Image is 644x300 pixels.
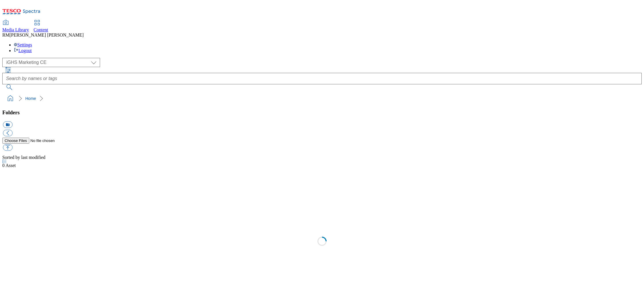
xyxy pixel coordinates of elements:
a: home [6,94,15,103]
span: Media Library [2,27,29,32]
h3: Folders [2,109,642,116]
a: Content [34,20,48,33]
a: Logout [14,48,32,53]
span: RM [2,33,9,37]
input: Search by names or tags [2,73,642,84]
span: Content [34,27,48,32]
a: Home [25,96,36,101]
span: Sorted by last modified [2,155,45,160]
nav: breadcrumb [2,93,642,104]
span: 0 [2,163,5,168]
a: Settings [14,42,32,47]
a: Media Library [2,20,29,33]
span: [PERSON_NAME] [PERSON_NAME] [9,33,84,37]
span: Asset [2,163,16,168]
